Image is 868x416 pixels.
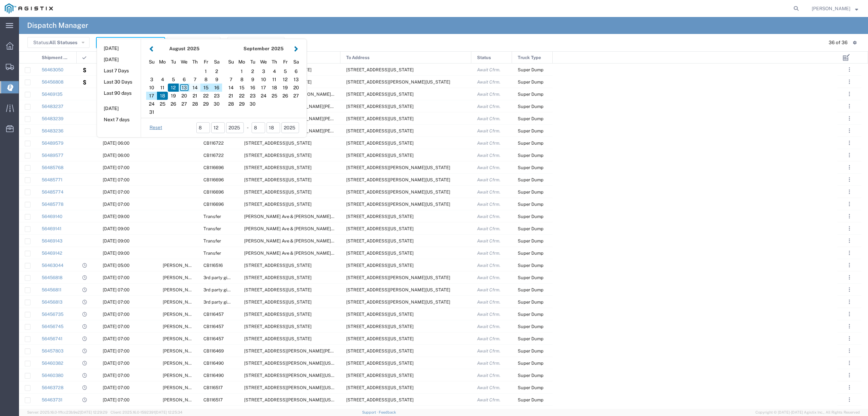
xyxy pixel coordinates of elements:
span: De Wolf Ave & E. Donner Ave, Clovis, California, United States [244,226,398,231]
img: logo [5,3,53,14]
div: 20 [179,92,190,100]
span: . . . [849,334,850,343]
div: 24 [258,92,269,100]
span: CB116722 [203,153,224,158]
span: De Wolf Ave & E. Donner Ave, Clovis, California, United States [244,251,398,256]
div: 14 [190,84,200,92]
div: 8 [236,75,247,84]
span: - [247,124,249,131]
strong: August [169,46,185,51]
div: 18 [157,92,168,100]
div: 26 [280,92,291,100]
div: 1 [236,67,247,75]
div: Wednesday [179,57,190,67]
div: 4 [269,67,280,75]
div: 15 [200,84,211,92]
div: 28 [190,100,200,108]
span: . . . [849,371,850,379]
span: 2226 Veatch St, Oroville, California, 95965, United States [346,189,450,195]
span: Status [477,52,491,64]
button: [DATE] [97,103,141,114]
span: Kristy Lee [163,275,199,280]
span: . . . [849,212,850,220]
div: 9 [211,75,222,84]
button: ... [845,334,854,343]
span: 1851 Bell Ave, Sacramento, California, 95838, United States [346,153,414,158]
span: Super Dump [518,226,544,231]
div: Monday [236,57,247,67]
div: 18 [269,84,280,92]
span: . . . [849,163,850,171]
div: 21 [225,92,236,100]
div: 31 [146,108,157,116]
span: Super Dump [518,238,544,243]
span: . . . [849,139,850,147]
div: Wednesday [258,57,269,67]
span: CB116722 [203,141,224,146]
button: ... [845,175,854,184]
span: 2226 Veatch St, Oroville, California, 95965, United States [346,165,450,170]
div: Friday [200,57,211,67]
span: 201 Hydril Rd, Avenal, California, 93204, United States [346,263,414,268]
a: 56485771 [42,177,62,182]
span: . . . [849,78,850,86]
span: Super Dump [518,275,544,280]
span: 08/14/2025, 09:00 [103,214,130,219]
button: ... [845,114,854,123]
a: 56456808 [42,79,63,85]
button: Status:All Statuses [27,37,90,48]
a: 56483236 [42,128,63,133]
span: Await Cfrm. [477,263,500,268]
span: 4711 Hammonton Rd, Marysville, California, 95901, United States [244,165,312,170]
div: Thursday [190,57,200,67]
div: 23 [247,92,258,100]
div: Saturday [291,57,301,67]
span: 2226 Veatch St, Oroville, California, 95965, United States [346,177,450,182]
span: 08/14/2025, 06:00 [103,141,130,146]
span: Super Dump [518,104,544,109]
span: Transfer [203,238,221,243]
span: CB116696 [203,202,224,207]
button: ... [845,126,854,135]
button: ... [845,102,854,111]
div: 24 [146,100,157,108]
span: 08/15/2025, 09:00 [103,238,130,243]
button: Last 30 Days [97,77,141,87]
span: 3rd party giveaway [203,287,242,292]
span: 11368 Newmark Rd, Clovis, California, 93619, United States [346,79,450,85]
input: yyyy [226,122,244,133]
span: 308 W Alluvial Ave, Clovis, California, 93611, United States [346,128,414,133]
button: ... [845,395,854,404]
span: Transfer [203,226,221,231]
span: 1851 Bell Ave, Sacramento, California, 95838, United States [346,141,414,146]
span: Await Cfrm. [477,141,500,146]
div: 36 of 36 [829,39,848,46]
div: 10 [146,84,157,92]
span: Transfer [203,251,221,256]
span: 3417 Grantline Rd, Rancho Cordova, California, 95742, United States [244,141,312,146]
span: 08/14/2025, 07:00 [103,177,130,182]
span: Super Dump [518,214,544,219]
span: 308 W Alluvial Ave, Clovis, California, 93611, United States [346,238,414,243]
span: Lorretta Ayala [812,5,850,12]
a: 56469143 [42,238,62,243]
span: 201 Hydril Rd, Avenal, California, 93204, United States [346,67,414,72]
div: 3 [146,75,157,84]
span: 08/12/2025, 07:00 [103,275,130,280]
span: Await Cfrm. [477,251,500,256]
span: Super Dump [518,177,544,182]
div: 15 [236,84,247,92]
span: . . . [849,127,850,135]
span: Super Dump [518,189,544,195]
button: ... [845,89,854,99]
span: 308 W Alluvial Ave, Clovis, California, 93611, United States [244,287,312,292]
span: Balwinder Singh [163,287,199,292]
div: 13 [179,84,190,92]
span: De Wolf Ave & E. Donner Ave, Clovis, California, United States [244,92,398,97]
button: ... [845,212,854,221]
span: Super Dump [518,153,544,158]
span: Super Dump [518,67,544,72]
input: mm [196,122,210,133]
button: [DATE] [97,43,141,54]
div: Monday [157,57,168,67]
